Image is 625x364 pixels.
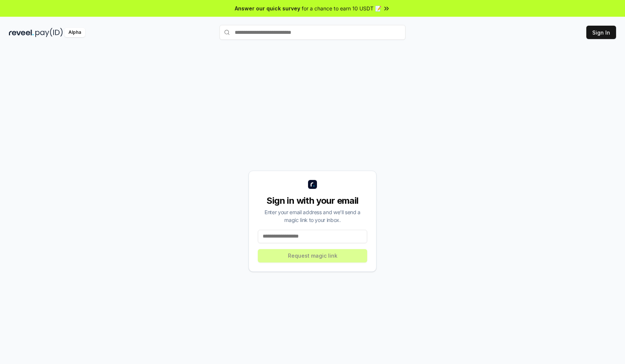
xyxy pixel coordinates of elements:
[9,28,34,37] img: reveel_dark
[35,28,63,37] img: pay_id
[302,4,381,12] span: for a chance to earn 10 USDT 📝
[64,28,85,37] div: Alpha
[586,26,616,39] button: Sign In
[308,180,317,189] img: logo_small
[235,4,300,12] span: Answer our quick survey
[258,195,367,207] div: Sign in with your email
[258,208,367,224] div: Enter your email address and we’ll send a magic link to your inbox.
